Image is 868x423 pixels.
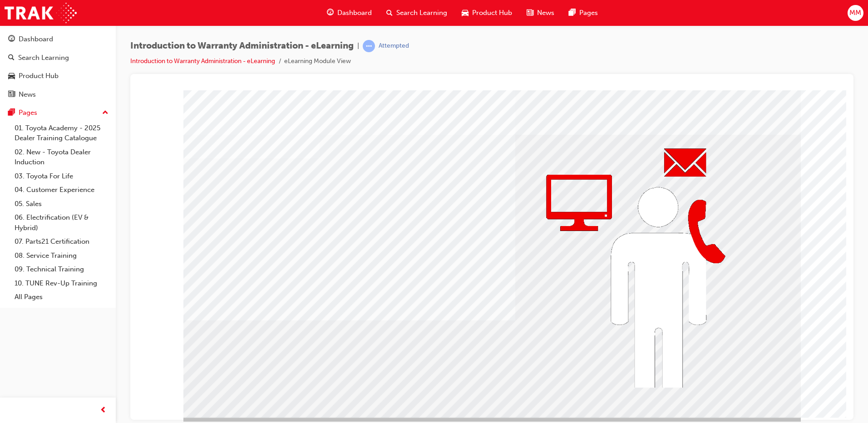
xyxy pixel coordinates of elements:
button: Pages [4,104,112,121]
li: eLearning Module View [284,56,351,67]
a: 07. Parts21 Certification [11,235,112,249]
span: pages-icon [569,7,576,19]
a: News [4,86,112,103]
span: Introduction to Warranty Administration - eLearning [130,41,354,51]
a: Product Hub [4,68,112,84]
span: prev-icon [100,405,107,416]
a: 08. Service Training [11,249,112,263]
div: Product Hub [19,71,59,81]
span: Pages [579,8,598,18]
span: car-icon [462,7,469,19]
a: 02. New - Toyota Dealer Induction [11,145,112,169]
a: All Pages [11,290,112,304]
a: 06. Electrification (EV & Hybrid) [11,211,112,235]
span: search-icon [8,54,15,62]
a: Introduction to Warranty Administration - eLearning [130,57,275,65]
span: pages-icon [8,109,15,117]
button: MM [848,5,863,21]
span: Dashboard [337,8,372,18]
span: Search Learning [396,8,447,18]
a: Dashboard [4,31,112,48]
span: news-icon [527,7,533,19]
span: News [537,8,554,18]
a: 05. Sales [11,197,112,211]
div: Pages [19,108,37,118]
span: guage-icon [327,7,334,19]
img: Trak [5,3,77,23]
span: MM [849,8,861,18]
a: 03. Toyota For Life [11,169,112,183]
div: Dashboard [19,34,53,44]
span: learningRecordVerb_ATTEMPT-icon [363,40,375,52]
a: pages-iconPages [562,4,605,22]
a: search-iconSearch Learning [379,4,454,22]
div: Search Learning [18,53,69,63]
div: Attempted [379,42,409,50]
span: search-icon [386,7,393,19]
span: up-icon [102,107,108,119]
a: guage-iconDashboard [320,4,379,22]
a: news-iconNews [519,4,562,22]
a: 09. Technical Training [11,262,112,276]
span: car-icon [8,72,15,80]
a: 10. TUNE Rev-Up Training [11,276,112,290]
span: | [357,41,359,51]
span: guage-icon [8,35,15,44]
button: DashboardSearch LearningProduct HubNews [4,29,112,104]
span: Product Hub [472,8,512,18]
span: news-icon [8,91,15,99]
a: car-iconProduct Hub [454,4,519,22]
a: 04. Customer Experience [11,183,112,197]
div: News [19,89,36,100]
a: Search Learning [4,49,112,66]
a: 01. Toyota Academy - 2025 Dealer Training Catalogue [11,121,112,145]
